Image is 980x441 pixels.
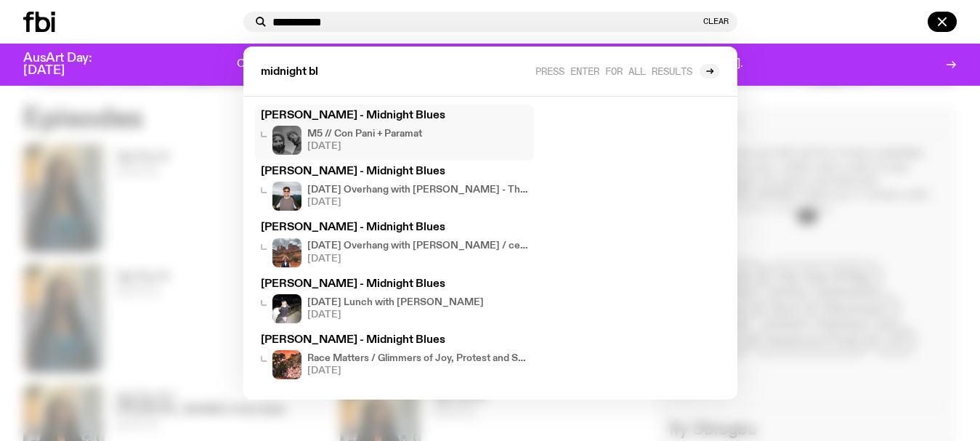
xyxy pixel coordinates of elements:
a: Press enter for all results [535,64,720,78]
h4: [DATE] Overhang with [PERSON_NAME] / celebrating First Nations artists [307,241,528,251]
h3: [PERSON_NAME] - Midnight Blues [261,110,528,121]
a: [PERSON_NAME] - Midnight Bluesblonde woman posing in front of Harbour Bridge at night[DATE] Lunch... [255,273,534,329]
h4: Race Matters / Glimmers of Joy, Protest and Spirit [307,354,528,363]
h4: [DATE] Overhang with [PERSON_NAME] - The Day of Human Observation ([DATE]!) [307,185,528,195]
span: midnight bl [261,67,318,78]
img: blonde woman posing in front of Harbour Bridge at night [272,294,301,323]
h3: [PERSON_NAME] - Midnight Blues [261,335,528,346]
h3: AusArt Day: [DATE] [23,52,116,77]
h3: [PERSON_NAME] - Midnight Blues [261,166,528,177]
span: [DATE] [307,198,528,207]
a: [PERSON_NAME] - Midnight BluesHarrie Hastings stands in front of cloud-covered sky and rolling hi... [255,161,534,217]
span: [DATE] [307,366,528,376]
a: [PERSON_NAME] - Midnight Blues[DATE] Overhang with [PERSON_NAME] / celebrating First Nations arti... [255,217,534,272]
img: Harrie Hastings stands in front of cloud-covered sky and rolling hills. He's wearing sunglasses a... [272,182,301,211]
h3: [PERSON_NAME] - Midnight Blues [261,222,528,233]
h3: [PERSON_NAME] - Midnight Blues [261,279,528,290]
span: [DATE] [307,142,422,151]
button: Clear [703,17,729,25]
a: [PERSON_NAME] - Midnight BluesM5 // Con Pani + Paramat[DATE] [255,105,534,161]
p: One day. One community. One frequency worth fighting for. Donate to support [DOMAIN_NAME]. [237,58,743,71]
a: [PERSON_NAME] - Midnight BluesRace Matters / Glimmers of Joy, Protest and Spirit[DATE] [255,329,534,385]
h4: M5 // Con Pani + Paramat [307,129,422,139]
span: Press enter for all results [535,65,692,76]
h4: [DATE] Lunch with [PERSON_NAME] [307,298,484,307]
span: [DATE] [307,310,484,320]
span: [DATE] [307,254,528,264]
